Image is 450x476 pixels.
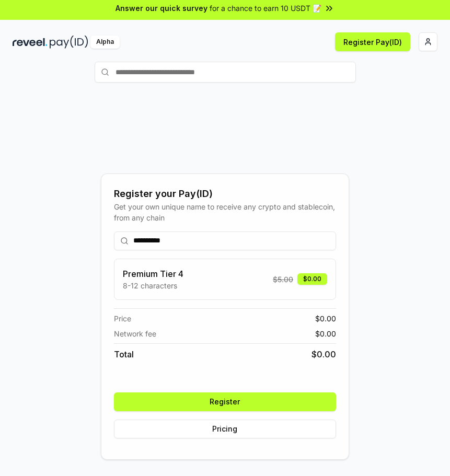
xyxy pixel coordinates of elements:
[297,273,327,285] div: $0.00
[50,36,88,49] img: pay_id
[114,420,336,438] button: Pricing
[315,313,336,324] span: $ 0.00
[123,280,183,291] p: 8-12 characters
[116,3,208,14] span: Answer our quick survey
[114,313,131,324] span: Price
[13,36,48,49] img: reveel_dark
[315,328,336,339] span: $ 0.00
[123,268,183,280] h3: Premium Tier 4
[90,36,120,49] div: Alpha
[335,32,410,51] button: Register Pay(ID)
[114,201,336,223] div: Get your own unique name to receive any crypto and stablecoin, from any chain
[114,187,336,201] div: Register your Pay(ID)
[114,392,336,411] button: Register
[311,348,336,361] span: $ 0.00
[210,3,322,14] span: for a chance to earn 10 USDT 📝
[273,274,293,285] span: $ 5.00
[114,328,156,339] span: Network fee
[114,348,134,361] span: Total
